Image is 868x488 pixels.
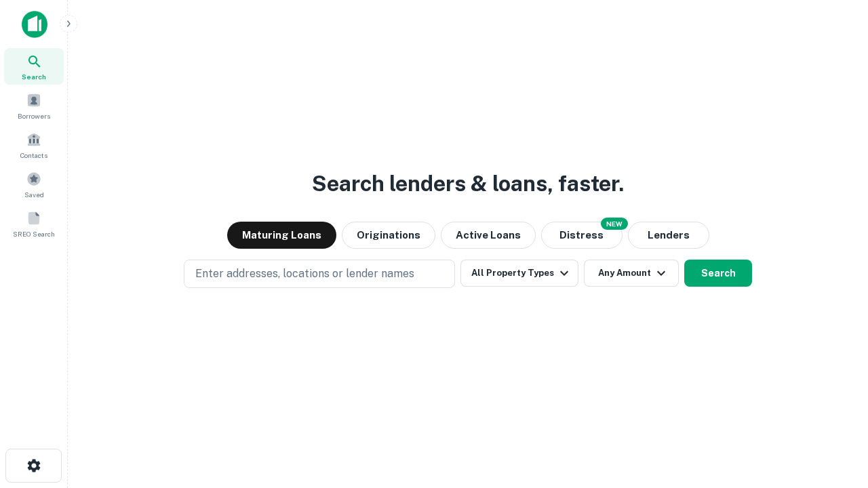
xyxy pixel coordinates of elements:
[4,166,64,203] a: Saved
[460,260,578,287] button: All Property Types
[22,11,47,38] img: capitalize-icon.png
[184,260,455,288] button: Enter addresses, locations or lender names
[4,48,64,85] a: Search
[4,127,64,163] a: Contacts
[628,222,709,249] button: Lenders
[4,205,64,242] a: SREO Search
[800,380,868,445] iframe: Chat Widget
[22,71,46,82] span: Search
[24,189,44,200] span: Saved
[441,222,536,249] button: Active Loans
[584,260,679,287] button: Any Amount
[684,260,752,287] button: Search
[20,150,47,161] span: Contacts
[342,222,435,249] button: Originations
[312,167,624,200] h3: Search lenders & loans, faster.
[195,266,414,282] p: Enter addresses, locations or lender names
[18,110,50,121] span: Borrowers
[541,222,623,249] button: Search distressed loans with lien and other non-mortgage details.
[13,228,55,239] span: SREO Search
[4,87,64,124] a: Borrowers
[227,222,336,249] button: Maturing Loans
[601,218,628,230] div: NEW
